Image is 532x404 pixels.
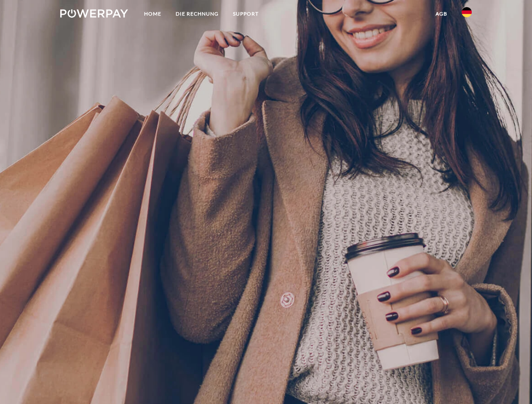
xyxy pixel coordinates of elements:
[462,7,472,17] img: de
[137,6,168,21] a: Home
[168,6,226,21] a: DIE RECHNUNG
[226,6,266,21] a: SUPPORT
[428,6,454,21] a: agb
[60,9,128,18] img: logo-powerpay-white.svg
